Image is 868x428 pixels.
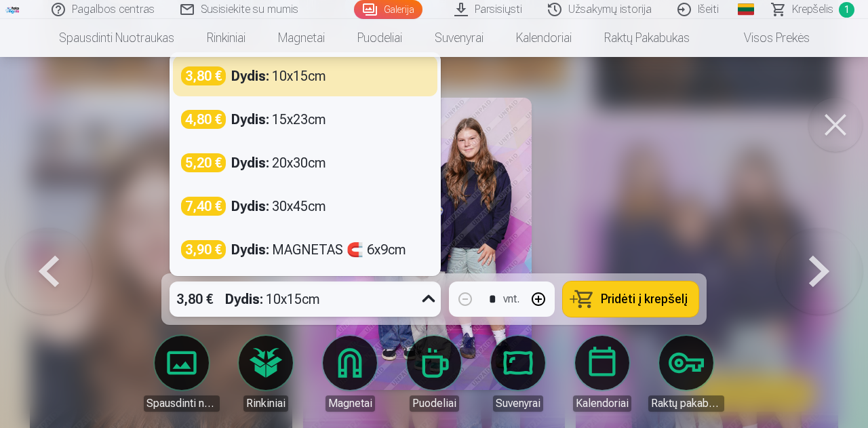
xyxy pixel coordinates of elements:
[181,66,226,85] div: 3,80 €
[601,293,688,305] span: Pridėti į krepšelį
[792,1,833,18] span: Krepšelis
[648,336,724,412] a: Raktų pakabukas
[231,153,326,172] div: 20x30cm
[191,19,262,57] a: Rinkiniai
[231,240,269,259] strong: Dydis :
[231,110,269,129] strong: Dydis :
[588,19,706,57] a: Raktų pakabukas
[231,197,326,216] div: 30x45cm
[231,110,326,129] div: 15x23cm
[563,281,698,317] button: Pridėti į krepšelį
[503,291,519,307] div: vnt.
[43,19,191,57] a: Spausdinti nuotraukas
[312,336,388,412] a: Magnetai
[231,197,269,216] strong: Dydis :
[181,110,226,129] div: 4,80 €
[262,19,341,57] a: Magnetai
[225,290,263,309] strong: Dydis :
[181,240,226,259] div: 3,90 €
[144,336,220,412] a: Spausdinti nuotraukas
[225,281,320,317] div: 10x15cm
[231,240,406,259] div: MAGNETAS 🧲 6x9cm
[325,395,375,412] div: Magnetai
[418,19,500,57] a: Suvenyrai
[573,395,631,412] div: Kalendoriai
[231,153,269,172] strong: Dydis :
[648,395,724,412] div: Raktų pakabukas
[706,19,826,57] a: Visos prekės
[170,281,220,317] div: 3,80 €
[181,197,226,216] div: 7,40 €
[564,336,640,412] a: Kalendoriai
[181,153,226,172] div: 5,20 €
[480,336,556,412] a: Suvenyrai
[5,5,20,14] img: /fa2
[231,66,269,85] strong: Dydis :
[228,336,304,412] a: Rinkiniai
[500,19,588,57] a: Kalendoriai
[231,66,326,85] div: 10x15cm
[243,395,288,412] div: Rinkiniai
[493,395,543,412] div: Suvenyrai
[410,395,459,412] div: Puodeliai
[341,19,418,57] a: Puodeliai
[144,395,220,412] div: Spausdinti nuotraukas
[396,336,472,412] a: Puodeliai
[839,2,854,18] span: 1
